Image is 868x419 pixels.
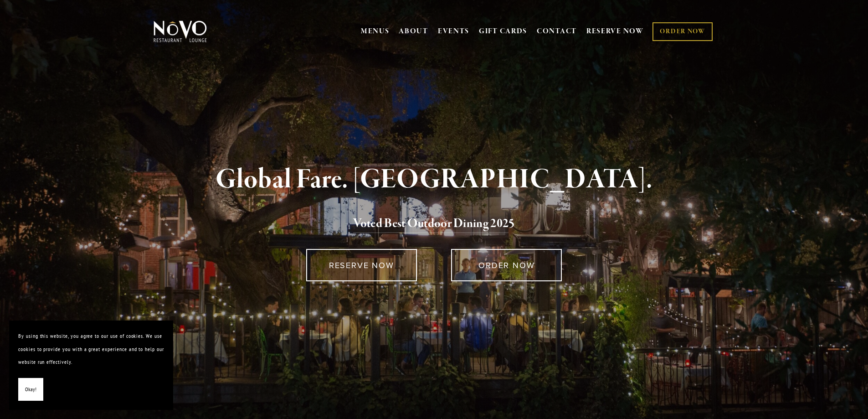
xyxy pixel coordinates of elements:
a: ORDER NOW [652,22,712,41]
section: Cookie banner [9,321,173,410]
a: RESERVE NOW [586,23,644,40]
span: Okay! [25,383,36,396]
button: Okay! [18,378,43,401]
a: Voted Best Outdoor Dining 202 [353,216,508,233]
a: CONTACT [537,23,577,40]
h2: 5 [169,214,700,233]
a: ORDER NOW [451,249,562,281]
a: ABOUT [399,27,428,36]
a: EVENTS [438,27,469,36]
a: MENUS [361,27,390,36]
a: GIFT CARDS [479,23,527,40]
strong: Global Fare. [GEOGRAPHIC_DATA]. [216,162,652,197]
img: Novo Restaurant &amp; Lounge [152,20,209,43]
a: RESERVE NOW [306,249,417,281]
p: By using this website, you agree to our use of cookies. We use cookies to provide you with a grea... [18,330,164,369]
